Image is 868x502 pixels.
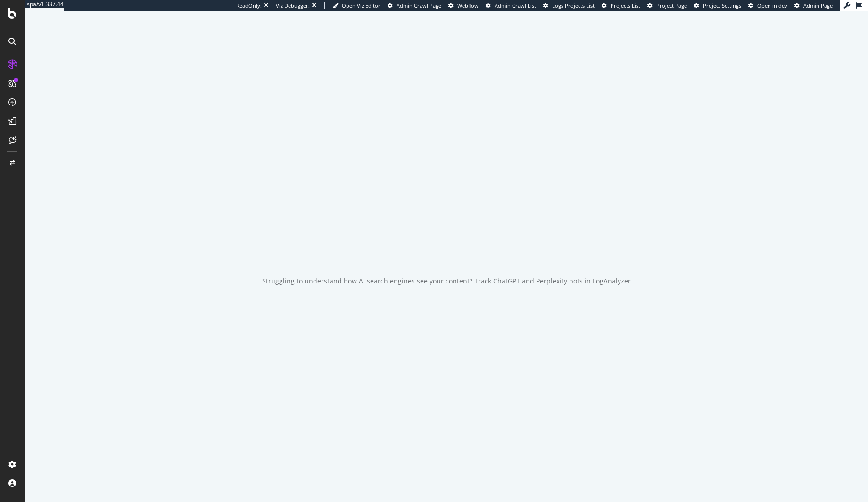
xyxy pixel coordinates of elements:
span: Projects List [611,2,640,9]
a: Logs Projects List [543,2,595,9]
a: Webflow [448,2,479,9]
span: Admin Crawl List [495,2,536,9]
div: Viz Debugger: [276,2,310,9]
span: Project Page [656,2,687,9]
span: Admin Crawl Page [397,2,441,9]
a: Open Viz Editor [332,2,380,9]
div: Struggling to understand how AI search engines see your content? Track ChatGPT and Perplexity bot... [262,276,631,286]
a: Admin Crawl List [486,2,536,9]
span: Open Viz Editor [342,2,380,9]
div: ReadOnly: [236,2,262,9]
a: Open in dev [748,2,787,9]
a: Project Page [647,2,687,9]
span: Open in dev [757,2,787,9]
span: Webflow [457,2,479,9]
a: Projects List [602,2,640,9]
div: animation [413,227,480,261]
span: Project Settings [703,2,741,9]
span: Logs Projects List [552,2,595,9]
span: Admin Page [803,2,833,9]
a: Admin Page [794,2,833,9]
a: Project Settings [694,2,741,9]
a: Admin Crawl Page [388,2,441,9]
